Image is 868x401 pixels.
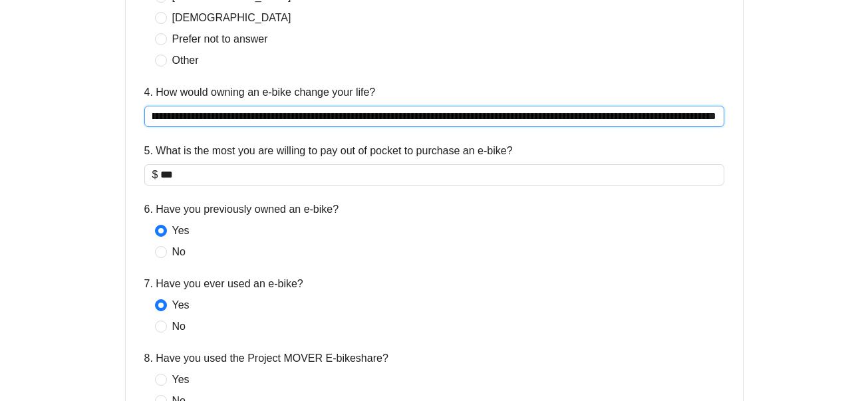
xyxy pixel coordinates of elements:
[167,319,191,334] span: No
[167,372,195,388] span: Yes
[167,53,204,68] span: Other
[167,10,297,26] span: [DEMOGRAPHIC_DATA]
[167,244,191,260] span: No
[144,143,513,159] label: 5. What is the most you are willing to pay out of pocket to purchase an e-bike?
[167,31,273,47] span: Prefer not to answer
[144,84,376,100] label: 4. How would owning an e-bike change your life?
[144,106,724,127] input: 4. How would owning an e-bike change your life?
[144,350,388,366] label: 8. Have you used the Project MOVER E-bikeshare?
[160,167,716,183] input: 5. What is the most you are willing to pay out of pocket to purchase an e-bike?
[167,297,195,313] span: Yes
[144,201,339,217] label: 6. Have you previously owned an e-bike?
[144,276,303,292] label: 7. Have you ever used an e-bike?
[167,223,195,239] span: Yes
[152,167,158,183] span: $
